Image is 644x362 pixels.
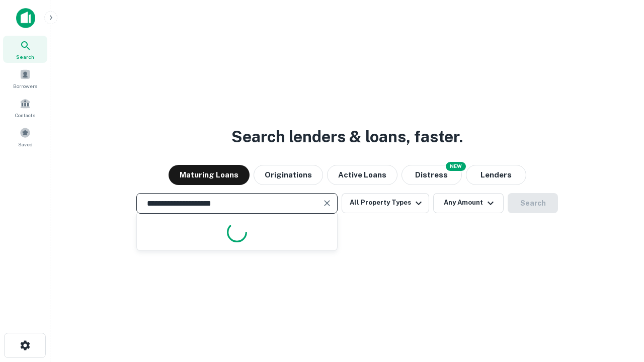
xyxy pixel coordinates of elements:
a: Saved [3,123,47,150]
a: Borrowers [3,65,47,92]
button: Originations [254,165,323,185]
span: Search [16,53,34,61]
span: Saved [18,140,33,148]
span: Contacts [15,111,35,119]
iframe: Chat Widget [594,282,644,330]
span: Borrowers [13,82,37,90]
button: Maturing Loans [169,165,250,185]
a: Search [3,36,47,63]
h3: Search lenders & loans, faster. [231,125,463,149]
img: capitalize-icon.png [16,8,35,28]
button: All Property Types [342,193,429,213]
button: Lenders [466,165,526,185]
div: NEW [446,162,466,171]
button: Search distressed loans with lien and other non-mortgage details. [401,165,462,185]
button: Clear [320,196,334,210]
button: Active Loans [327,165,397,185]
button: Any Amount [433,193,504,213]
a: Contacts [3,94,47,121]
